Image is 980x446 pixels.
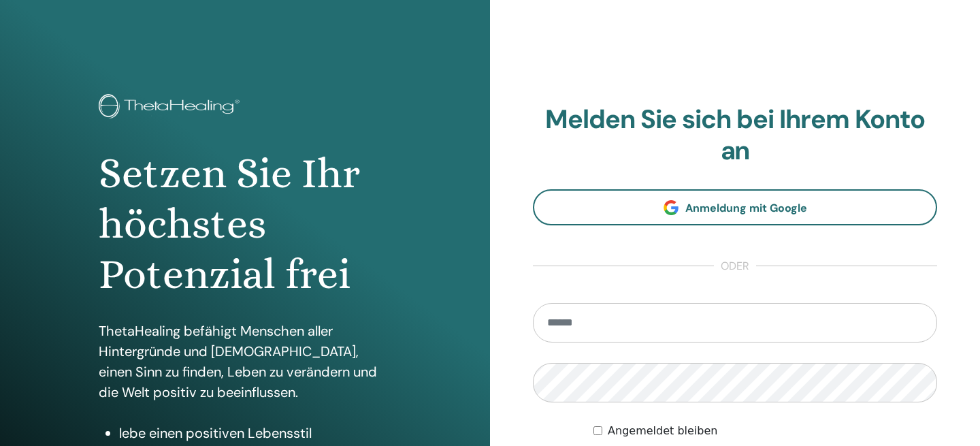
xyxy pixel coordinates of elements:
a: Anmeldung mit Google [533,189,937,225]
h2: Melden Sie sich bei Ihrem Konto an [533,104,937,166]
h1: Setzen Sie Ihr höchstes Potenzial frei [99,148,391,300]
li: lebe einen positiven Lebensstil [119,423,391,443]
label: Angemeldet bleiben [608,423,717,439]
span: Anmeldung mit Google [685,201,807,215]
div: Keep me authenticated indefinitely or until I manually logout [593,423,937,439]
p: ThetaHealing befähigt Menschen aller Hintergründe und [DEMOGRAPHIC_DATA], einen Sinn zu finden, L... [99,321,391,402]
span: oder [714,258,756,274]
